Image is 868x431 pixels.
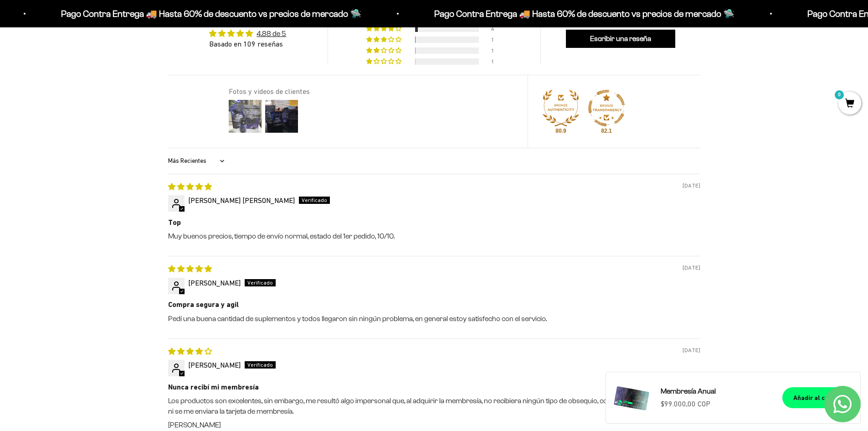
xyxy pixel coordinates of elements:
b: Nunca recibí mi membresía [168,382,700,392]
select: Sort dropdown [168,152,227,170]
p: Pago Contra Entrega 🚚 Hasta 60% de descuento vs precios de mercado 🛸 [434,6,734,21]
sale-price: $99.000,00 COP [661,398,710,410]
div: 1 [491,36,502,43]
b: Compra segura y agil [168,300,700,310]
div: Certificaciones de calidad [11,100,189,116]
span: [DATE] [683,264,700,272]
img: Judge.me Bronze Transparent Shop medal [588,90,625,126]
span: [DATE] [683,346,700,354]
div: 1% (1) reviews with 3 star rating [366,36,403,43]
div: Basado en 109 reseñas [209,39,286,49]
div: 1% (1) reviews with 2 star rating [366,47,403,54]
a: Membresía Anual [661,385,771,397]
div: Detalles sobre ingredientes "limpios" [11,64,189,80]
span: 4 star review [168,347,212,355]
mark: 0 [834,89,845,100]
div: Fotos y videos de clientes [229,86,517,96]
div: 1% (1) reviews with 1 star rating [366,58,403,65]
b: Top [168,218,700,228]
div: 1 [491,58,502,65]
span: [DATE] [683,182,700,190]
div: 80.9 [554,127,568,135]
div: 1 [491,47,502,54]
div: 82.1 [599,127,614,135]
input: Otra (por favor especifica) [30,137,188,152]
img: User picture [227,98,263,135]
button: Añadir al carrito [782,387,853,408]
a: Judge.me Bronze Authentic Shop medal 80.9 [543,90,579,126]
button: Enviar [149,157,189,173]
p: Los productos son excelentes, sin embargo, me resultó algo impersonal que, al adquirir la membres... [168,396,700,416]
span: Enviar [149,157,188,173]
p: Muy buenos precios, tiempo de envío normal, estado del 1er pedido, 10/10. [168,231,700,241]
div: 4 [491,26,502,32]
a: Judge.me Bronze Transparent Shop medal 82.1 [588,90,625,126]
p: Pago Contra Entrega 🚚 Hasta 60% de descuento vs precios de mercado 🛸 [61,6,361,21]
span: 5 star review [168,182,212,191]
p: Pedí una buena cantidad de suplementos y todos llegaron sin ningún problema, en general estoy sat... [168,314,700,324]
img: Membresía Anual [613,379,650,416]
div: Average rating is 4.88 stars [209,28,286,39]
a: 4.88 de 5 [257,30,286,37]
div: País de origen de ingredientes [11,82,189,98]
div: 4% (4) reviews with 4 star rating [366,26,403,32]
span: [PERSON_NAME] [PERSON_NAME] [188,196,295,204]
span: 5 star review [168,265,212,273]
img: Judge.me Bronze Authentic Shop medal [543,90,579,126]
a: Escribir una reseña [566,30,675,48]
div: Comparativa con otros productos similares [11,119,189,135]
div: Añadir al carrito [793,393,842,403]
div: Bronze Authentic Shop. At least 80% of published reviews are verified reviews [543,90,579,129]
span: [PERSON_NAME] [188,361,241,369]
span: [PERSON_NAME] [188,279,241,287]
img: User picture [263,98,300,135]
div: Bronze Transparent Shop. Published at least 80% of verified reviews received in total [588,90,625,129]
p: Para decidirte a comprar este suplemento, ¿qué información específica sobre su pureza, origen o c... [11,15,189,56]
a: 0 [838,99,861,109]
